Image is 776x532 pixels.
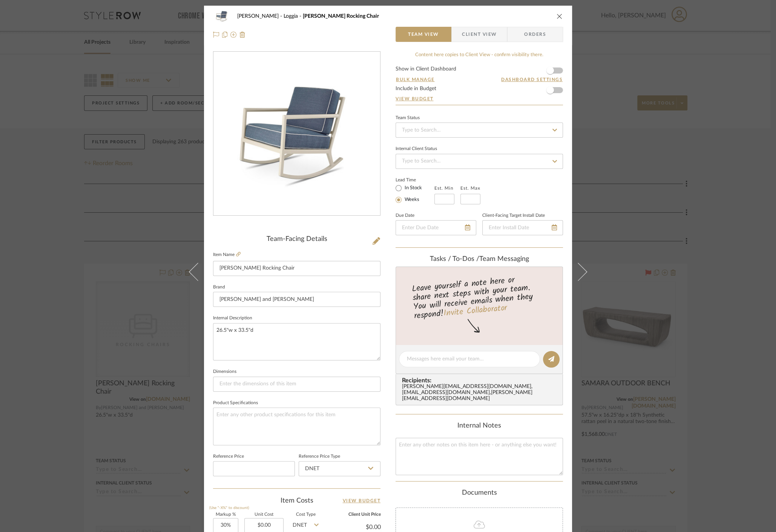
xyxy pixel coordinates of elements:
[213,401,258,405] label: Product Specifications
[430,256,479,262] span: Tasks / To-Dos /
[213,513,238,517] label: Markup %
[213,235,380,244] div: Team-Facing Details
[396,76,435,83] button: Bulk Manage
[556,13,563,20] button: close
[213,71,380,196] img: 54811719-a29a-4f23-8bd0-abc5413281b5.octet-stream_436x436.jpg
[396,116,420,120] div: Team Status
[303,14,379,19] span: [PERSON_NAME] Rocking Chair
[402,377,560,384] span: Recipients:
[396,96,563,102] a: View Budget
[328,513,381,517] label: Client Unit Price
[299,455,340,458] label: Reference Price Type
[396,51,563,59] div: Content here copies to Client View - confirm visibility there.
[501,76,563,83] button: Dashboard Settings
[213,261,380,276] input: Enter Item Name
[213,71,380,196] div: 0
[396,255,563,264] div: team Messaging
[403,196,419,203] label: Weeks
[396,220,476,235] input: Enter Due Date
[460,186,480,191] label: Est. Max
[284,14,303,19] span: Loggia
[213,316,252,320] label: Internal Description
[213,251,241,258] label: Item Name
[237,14,284,19] span: [PERSON_NAME]
[213,496,380,505] div: Item Costs
[213,370,236,374] label: Dimensions
[395,272,564,322] div: Leave yourself a note here or share next steps with your team. You will receive emails when they ...
[408,27,439,42] span: Team View
[290,513,322,517] label: Cost Type
[396,147,437,151] div: Internal Client Status
[244,513,284,517] label: Unit Cost
[213,455,244,458] label: Reference Price
[396,176,434,183] label: Lead Time
[516,27,554,42] span: Orders
[213,9,231,24] img: 54811719-a29a-4f23-8bd0-abc5413281b5.octet-stream_48x40.jpg
[434,186,454,191] label: Est. Min
[343,496,381,505] a: View Budget
[462,27,497,42] span: Client View
[213,377,380,392] input: Enter the dimensions of this item
[396,154,563,169] input: Type to Search…
[402,384,560,402] div: [PERSON_NAME][EMAIL_ADDRESS][DOMAIN_NAME] , [EMAIL_ADDRESS][DOMAIN_NAME] , [PERSON_NAME][EMAIL_AD...
[213,292,380,307] input: Enter Brand
[213,285,225,289] label: Brand
[396,422,563,430] div: Internal Notes
[482,214,545,218] label: Client-Facing Target Install Date
[403,185,422,192] label: In Stock
[239,32,245,38] img: Remove from project
[396,214,414,218] label: Due Date
[396,489,563,497] div: Documents
[443,302,508,320] a: Invite Collaborator
[396,183,434,204] mat-radio-group: Select item type
[482,220,563,235] input: Enter Install Date
[396,123,563,138] input: Type to Search…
